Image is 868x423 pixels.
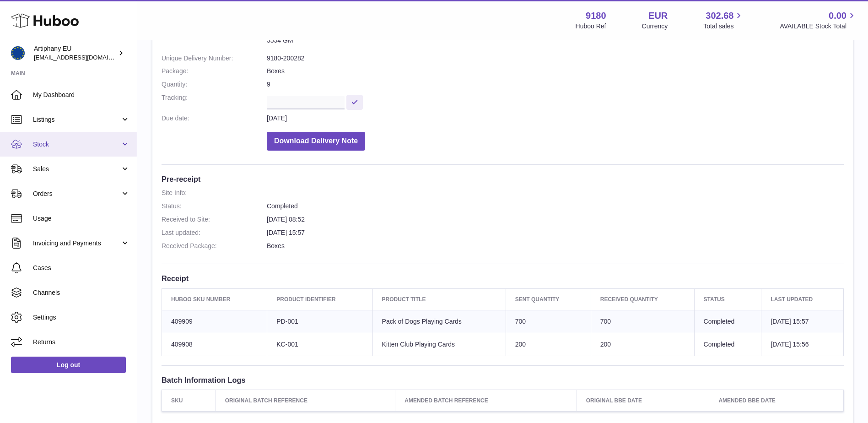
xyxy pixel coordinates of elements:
[706,10,733,22] span: 302.68
[162,390,216,411] th: SKU
[216,390,395,411] th: Original Batch Reference
[586,10,606,22] strong: 9180
[780,22,857,31] span: AVAILABLE Stock Total
[506,310,591,333] td: 700
[267,132,365,151] button: Download Delivery Note
[761,288,844,310] th: Last updated
[162,288,267,310] th: Huboo SKU Number
[761,333,844,356] td: [DATE] 15:56
[267,310,372,333] td: PD-001
[34,44,116,62] div: Artiphany EU
[267,202,844,211] dd: Completed
[829,10,846,22] span: 0.00
[33,165,120,174] span: Sales
[591,288,694,310] th: Received Quantity
[267,114,844,123] dd: [DATE]
[162,80,267,89] dt: Quantity:
[267,228,844,237] dd: [DATE] 15:57
[267,67,844,76] dd: Boxes
[395,390,577,411] th: Amended Batch Reference
[694,333,761,356] td: Completed
[267,333,372,356] td: KC-001
[33,288,130,297] span: Channels
[267,215,844,224] dd: [DATE] 08:52
[162,54,267,63] dt: Unique Delivery Number:
[33,338,130,347] span: Returns
[11,46,25,60] img: internalAdmin-9180@internal.huboo.com
[709,390,844,411] th: Amended BBE Date
[33,214,130,223] span: Usage
[694,310,761,333] td: Completed
[162,273,844,283] h3: Receipt
[591,333,694,356] td: 200
[162,93,267,109] dt: Tracking:
[694,288,761,310] th: Status
[162,215,267,224] dt: Received to Site:
[372,310,506,333] td: Pack of Dogs Playing Cards
[33,140,120,149] span: Stock
[648,10,668,22] strong: EUR
[162,174,844,184] h3: Pre-receipt
[162,242,267,250] dt: Received Package:
[162,202,267,211] dt: Status:
[162,228,267,237] dt: Last updated:
[372,288,506,310] th: Product title
[577,390,709,411] th: Original BBE Date
[33,115,120,124] span: Listings
[506,333,591,356] td: 200
[33,264,130,272] span: Cases
[267,288,372,310] th: Product Identifier
[162,189,267,197] dt: Site Info:
[372,333,506,356] td: Kitten Club Playing Cards
[642,22,668,31] div: Currency
[506,288,591,310] th: Sent Quantity
[33,313,130,322] span: Settings
[33,91,130,99] span: My Dashboard
[33,239,120,248] span: Invoicing and Payments
[267,54,844,63] dd: 9180-200282
[33,190,120,198] span: Orders
[576,22,606,31] div: Huboo Ref
[267,80,844,89] dd: 9
[703,10,744,31] a: 302.68 Total sales
[162,114,267,123] dt: Due date:
[162,310,267,333] td: 409909
[780,10,857,31] a: 0.00 AVAILABLE Stock Total
[162,67,267,76] dt: Package:
[11,357,126,373] a: Log out
[267,242,844,250] dd: Boxes
[162,375,844,385] h3: Batch Information Logs
[591,310,694,333] td: 700
[34,54,135,61] span: [EMAIL_ADDRESS][DOMAIN_NAME]
[761,310,844,333] td: [DATE] 15:57
[162,333,267,356] td: 409908
[703,22,744,31] span: Total sales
